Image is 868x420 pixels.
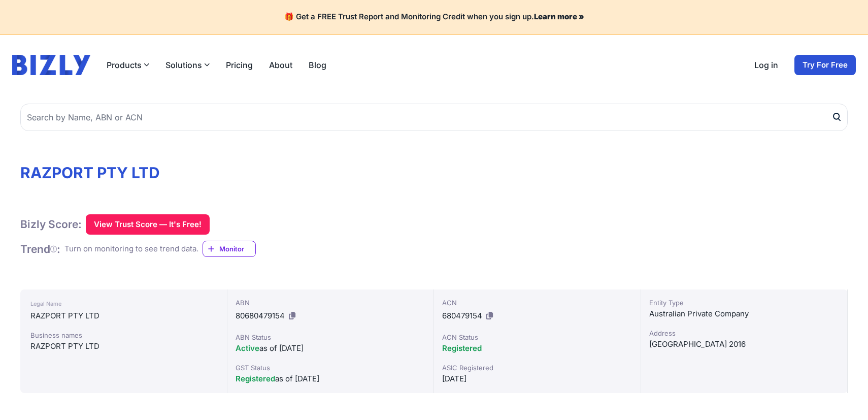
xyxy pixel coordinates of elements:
[236,343,259,353] span: Active
[236,342,426,354] div: as of [DATE]
[86,214,210,235] button: View Trust Score — It's Free!
[442,373,632,385] div: [DATE]
[534,12,584,21] a: Learn more »
[20,217,82,231] h1: Bizly Score:
[165,59,210,71] button: Solutions
[754,59,778,71] a: Log in
[20,104,848,131] input: Search by Name, ABN or ACN
[236,311,285,320] span: 80680479154
[649,298,840,308] div: Entity Type
[236,363,426,373] div: GST Status
[236,374,275,383] span: Registered
[20,242,60,256] h1: Trend :
[442,298,632,308] div: ACN
[269,59,292,71] a: About
[203,241,256,257] a: Monitor
[30,330,217,340] div: Business names
[12,12,856,22] h4: 🎁 Get a FREE Trust Report and Monitoring Credit when you sign up.
[442,363,632,373] div: ASIC Registered
[30,298,217,310] div: Legal Name
[236,332,426,342] div: ABN Status
[649,308,840,320] div: Australian Private Company
[64,243,198,255] div: Turn on monitoring to see trend data.
[236,298,426,308] div: ABN
[442,343,482,353] span: Registered
[219,244,255,254] span: Monitor
[442,332,632,342] div: ACN Status
[30,340,217,352] div: RAZPORT PTY LTD
[442,311,482,320] span: 680479154
[20,164,848,182] h1: RAZPORT PTY LTD
[309,59,326,71] a: Blog
[226,59,253,71] a: Pricing
[236,373,426,385] div: as of [DATE]
[107,59,149,71] button: Products
[30,310,217,322] div: RAZPORT PTY LTD
[649,338,840,350] div: [GEOGRAPHIC_DATA] 2016
[649,328,840,338] div: Address
[794,55,856,75] a: Try For Free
